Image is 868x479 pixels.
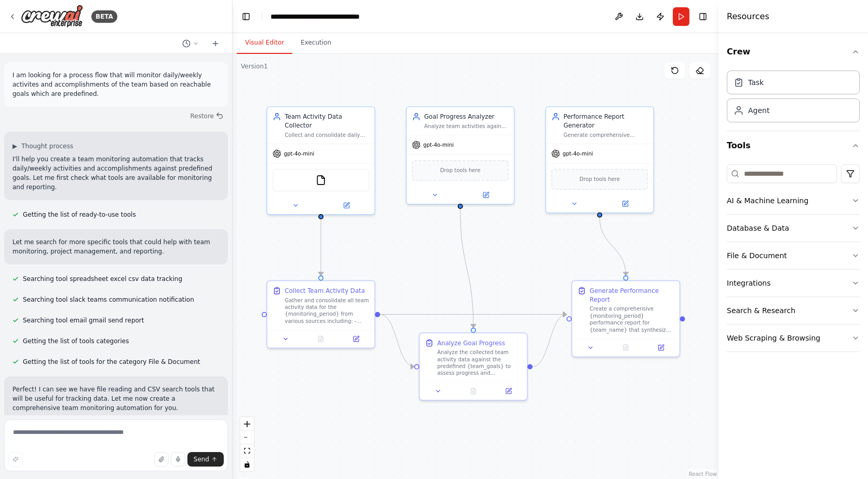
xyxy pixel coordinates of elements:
[419,332,528,401] div: Analyze Goal ProgressAnalyze the collected team activity data against the predefined {team_goals}...
[284,150,315,157] span: gpt-4o-mini
[689,471,717,477] a: React Flow attribution
[727,305,795,316] div: Search & Research
[424,123,509,130] div: Analyze team activities against predefined {team_goals} and assess progress, identifying achievem...
[186,109,228,123] button: Restore
[284,286,364,295] div: Collect Team Activity Data
[727,37,860,66] button: Crew
[237,32,292,54] button: Visual Editor
[207,37,224,50] button: Start a new chat
[266,106,375,215] div: Team Activity Data CollectorCollect and consolidate daily and weekly team activities, accomplishm...
[455,386,492,396] button: No output available
[607,343,644,353] button: No output available
[461,190,510,200] button: Open in side panel
[154,452,169,467] button: Upload files
[284,297,369,325] div: Gather and consolidate all team activity data for the {monitoring_period} from various sources in...
[727,131,860,160] button: Tools
[341,334,371,344] button: Open in side panel
[284,132,369,138] div: Collect and consolidate daily and weekly team activities, accomplishments, and progress data from...
[727,10,769,23] h4: Resources
[194,455,209,463] span: Send
[239,9,253,24] button: Hide left sidebar
[601,199,650,209] button: Open in side panel
[727,187,860,214] button: AI & Machine Learning
[748,105,769,116] div: Agent
[23,295,194,304] span: Searching tool slack teams communication notification
[595,218,630,276] g: Edge from 60b70144-593f-4c7f-b7e1-e91ef68ab6fb to 221fb136-5225-4067-aa10-b49d970abcc1
[727,325,860,351] button: Web Scraping & Browsing
[440,166,481,175] span: Drop tools here
[579,175,620,184] span: Drop tools here
[266,280,375,349] div: Collect Team Activity DataGather and consolidate all team activity data for the {monitoring_perio...
[727,250,787,261] div: File & Document
[563,112,648,130] div: Performance Report Generator
[727,195,808,206] div: AI & Machine Learning
[727,278,770,288] div: Integrations
[727,66,860,131] div: Crew
[240,458,254,471] button: toggle interactivity
[21,5,83,28] img: Logo
[240,417,254,431] button: zoom in
[572,280,681,358] div: Generate Performance ReportCreate a comprehensive {monitoring_period} performance report for {tea...
[240,444,254,458] button: fit view
[316,175,326,186] img: FileReadTool
[423,142,454,148] span: gpt-4o-mini
[23,275,182,283] span: Searching tool spreadsheet excel csv data tracking
[240,417,254,471] div: React Flow controls
[178,37,203,50] button: Switch to previous chat
[406,106,515,205] div: Goal Progress AnalyzerAnalyze team activities against predefined {team_goals} and assess progress...
[380,310,414,371] g: Edge from 6e064515-d840-4c5d-a5b8-def4f9b35efc to 668030ea-32b6-49ea-83db-a122c0f982ff
[23,316,144,325] span: Searching tool email gmail send report
[380,310,566,319] g: Edge from 6e064515-d840-4c5d-a5b8-def4f9b35efc to 221fb136-5225-4067-aa10-b49d970abcc1
[8,452,23,467] button: Improve this prompt
[727,297,860,324] button: Search & Research
[322,200,371,210] button: Open in side panel
[12,142,73,150] button: ▶Thought process
[456,209,478,328] g: Edge from f4c7fee4-eb9f-44d9-b8f3-54fb147e9611 to 668030ea-32b6-49ea-83db-a122c0f982ff
[727,160,860,360] div: Tools
[12,71,220,98] p: I am looking for a process flow that will monitor daily/weekly activites and accomplishments of t...
[303,334,340,344] button: No output available
[240,431,254,444] button: zoom out
[590,305,674,333] div: Create a comprehensive {monitoring_period} performance report for {team_name} that synthesizes al...
[727,333,820,343] div: Web Scraping & Browsing
[424,112,509,121] div: Goal Progress Analyzer
[91,10,117,23] div: BETA
[23,358,200,366] span: Getting the list of tools for the category File & Document
[727,215,860,242] button: Database & Data
[12,385,220,413] p: Perfect! I can see we have file reading and CSV search tools that will be useful for tracking dat...
[12,142,17,150] span: ▶
[727,270,860,297] button: Integrations
[187,452,224,467] button: Send
[727,242,860,269] button: File & Document
[317,210,325,275] g: Edge from 0fe6ebcd-15e2-442f-8feb-8e4f5b17f774 to 6e064515-d840-4c5d-a5b8-def4f9b35efc
[270,11,360,22] nav: breadcrumb
[12,237,220,256] p: Let me search for more specific tools that could help with team monitoring, project management, a...
[241,62,268,71] div: Version 1
[533,310,566,371] g: Edge from 668030ea-32b6-49ea-83db-a122c0f982ff to 221fb136-5225-4067-aa10-b49d970abcc1
[646,343,676,353] button: Open in side panel
[171,452,185,467] button: Click to speak your automation idea
[23,337,129,345] span: Getting the list of tools categories
[696,9,710,24] button: Hide right sidebar
[748,77,764,88] div: Task
[545,106,654,213] div: Performance Report GeneratorGenerate comprehensive {monitoring_period} performance reports that h...
[292,32,340,54] button: Execution
[12,154,220,192] p: I'll help you create a team monitoring automation that tracks daily/weekly activities and accompl...
[437,349,522,377] div: Analyze the collected team activity data against the predefined {team_goals} to assess progress a...
[437,339,505,347] div: Analyze Goal Progress
[563,132,648,138] div: Generate comprehensive {monitoring_period} performance reports that highlight team accomplishment...
[727,223,789,233] div: Database & Data
[21,142,73,150] span: Thought process
[23,210,136,219] span: Getting the list of ready-to-use tools
[284,112,369,130] div: Team Activity Data Collector
[563,150,593,157] span: gpt-4o-mini
[494,386,524,396] button: Open in side panel
[590,286,674,304] div: Generate Performance Report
